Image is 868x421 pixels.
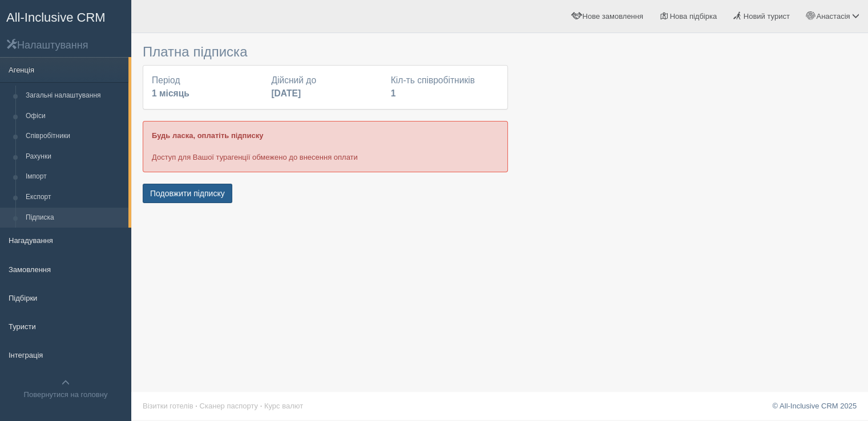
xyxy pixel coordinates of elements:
[670,12,717,21] span: Нова підбірка
[1,1,131,32] a: All-Inclusive CRM
[143,44,508,59] h3: Платна підписка
[143,402,193,410] a: Візитки готелів
[21,106,128,127] a: Офіси
[195,402,197,410] span: ·
[21,86,128,106] a: Загальні налаштування
[21,208,128,228] a: Підписка
[816,12,850,21] span: Анастасія
[21,126,128,147] a: Співробітники
[264,402,303,410] a: Курс валют
[143,121,508,172] div: Доступ для Вашої турагенції обмежено до внесення оплати
[21,147,128,167] a: Рахунки
[21,167,128,187] a: Імпорт
[265,74,385,100] div: Дійсний до
[391,88,396,98] b: 1
[260,402,263,410] span: ·
[271,88,301,98] b: [DATE]
[152,88,189,98] b: 1 місяць
[385,74,504,100] div: Кіл-ть співробітників
[582,12,643,21] span: Нове замовлення
[152,131,263,140] b: Будь ласка, оплатіть підписку
[772,402,857,410] a: © All-Inclusive CRM 2025
[6,10,106,25] span: All-Inclusive CRM
[744,12,790,21] span: Новий турист
[21,187,128,208] a: Експорт
[143,184,232,203] button: Подовжити підписку
[146,74,265,100] div: Період
[200,402,258,410] a: Сканер паспорту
